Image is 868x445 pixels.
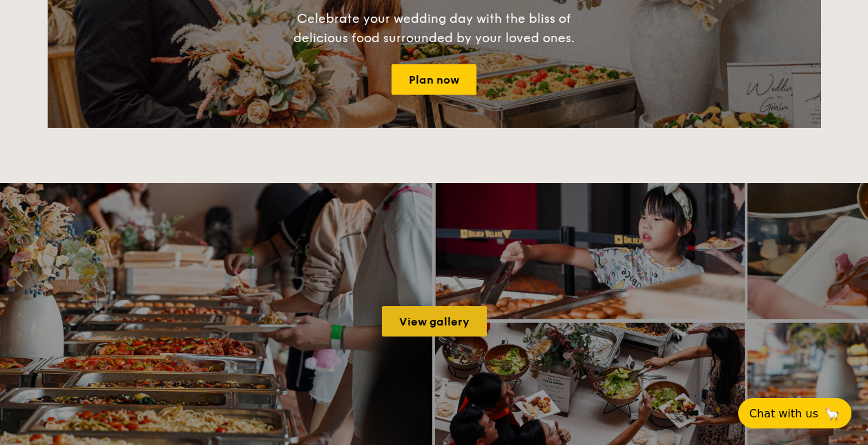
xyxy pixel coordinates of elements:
[738,398,851,428] button: Chat with us🦙
[824,406,840,422] span: 🦙
[382,306,487,337] a: View gallery
[392,64,476,95] a: Plan now
[749,407,818,420] span: Chat with us
[279,9,590,48] div: Celebrate your wedding day with the bliss of delicious food surrounded by your loved ones.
